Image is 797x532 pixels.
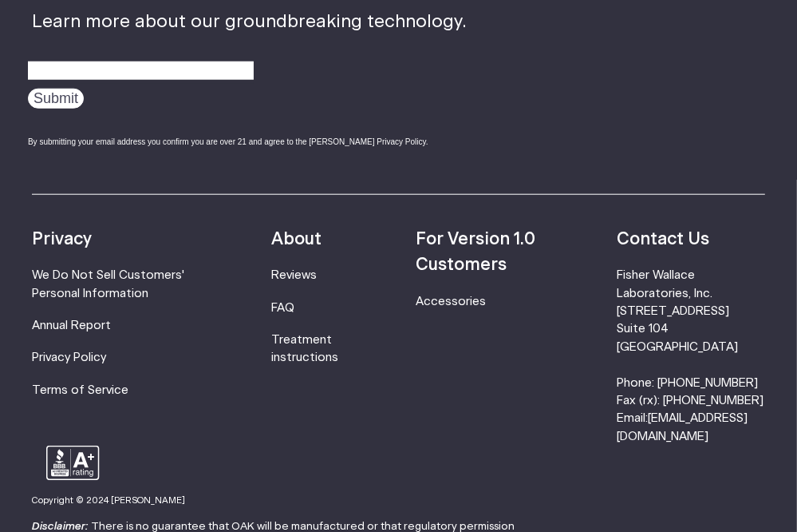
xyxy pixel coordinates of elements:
[617,412,748,442] a: [EMAIL_ADDRESS][DOMAIN_NAME]
[28,89,84,109] input: Submit
[617,231,709,248] strong: Contact Us
[32,269,184,299] a: We Do Not Sell Customers' Personal Information
[271,334,338,363] a: Treatment instructions
[617,267,765,446] li: Fisher Wallace Laboratories, Inc. [STREET_ADDRESS] Suite 104 [GEOGRAPHIC_DATA] Phone: [PHONE_NUMB...
[271,269,317,281] a: Reviews
[32,521,89,532] strong: Disclaimer:
[32,496,185,505] small: Copyright © 2024 [PERSON_NAME]
[32,351,106,363] a: Privacy Policy
[32,231,92,248] strong: Privacy
[32,384,128,396] a: Terms of Service
[271,302,294,314] a: FAQ
[416,231,535,273] strong: For Version 1.0 Customers
[416,296,486,308] a: Accessories
[32,320,111,332] a: Annual Report
[271,231,322,248] strong: About
[28,136,467,148] div: By submitting your email address you confirm you are over 21 and agree to the [PERSON_NAME] Priva...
